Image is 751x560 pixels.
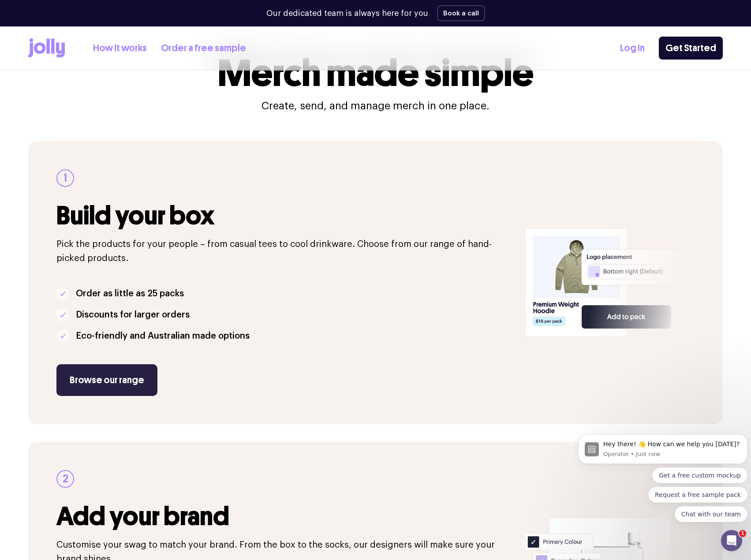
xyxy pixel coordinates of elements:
p: Discounts for larger orders [76,308,190,322]
h3: Add your brand [56,502,515,531]
p: Our dedicated team is always here for you [266,7,428,19]
span: 1 [739,530,746,537]
p: Eco-friendly and Australian made options [76,329,250,343]
h1: Merch made simple [218,55,534,92]
p: Order as little as 25 packs [76,287,184,301]
iframe: Intercom live chat [721,530,742,551]
a: Order a free sample [161,41,246,56]
p: Pick the products for your people – from casual tees to cool drinkware. Choose from our range of ... [56,237,515,265]
a: Browse our range [56,364,157,396]
h3: Build your box [56,201,515,230]
div: 2 [56,470,74,488]
a: How it works [93,41,147,56]
div: 1 [56,169,74,187]
button: Book a call [437,5,485,21]
a: Get Started [659,37,723,60]
iframe: Intercom notifications message [575,405,751,536]
p: Create, send, and manage merch in one place. [262,99,489,113]
a: Log In [620,41,645,56]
